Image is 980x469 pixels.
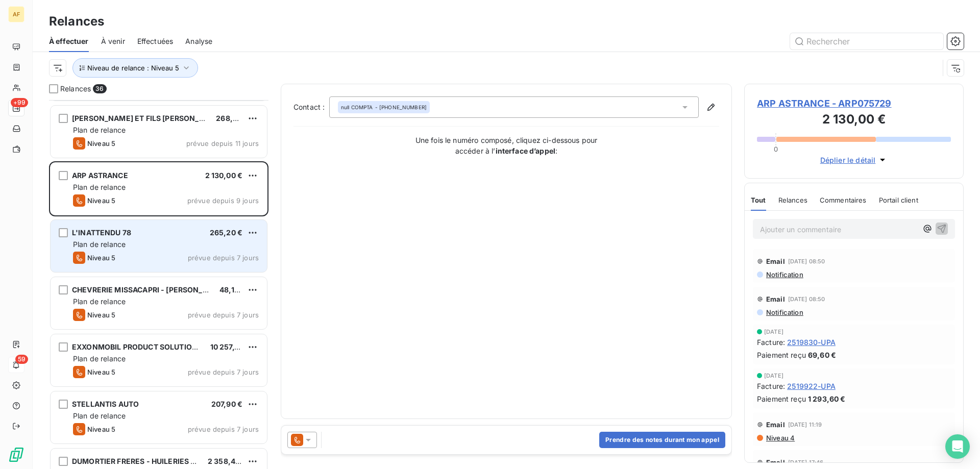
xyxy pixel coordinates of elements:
span: [PERSON_NAME] ET FILS [PERSON_NAME] SNC [72,114,241,122]
span: Facture : [757,337,785,348]
label: Contact : [293,102,329,112]
span: 2 358,43 € [208,457,247,465]
span: [DATE] [764,329,783,335]
p: Une fois le numéro composé, cliquez ci-dessous pour accéder à l’ : [404,135,608,156]
div: grid [49,100,268,469]
span: [DATE] 11:19 [788,422,822,428]
span: [DATE] 17:46 [788,459,824,465]
button: Prendre des notes durant mon appel [599,432,725,448]
span: prévue depuis 7 jours [188,425,259,433]
span: Niveau 5 [87,254,115,262]
h3: Relances [49,12,104,31]
span: Niveau de relance : Niveau 5 [87,64,179,72]
span: ARP ASTRANCE [72,171,128,180]
h3: 2 130,00 € [757,110,951,131]
span: prévue depuis 11 jours [186,139,259,147]
span: Niveau 5 [87,196,115,205]
span: EXXONMOBIL PRODUCT SOLUTIONS CO - G [72,342,227,351]
span: Plan de relance [73,297,126,306]
span: DUMORTIER FRERES - HUILERIES & MAIS [72,457,215,465]
span: 2 130,00 € [205,171,243,180]
span: 2519830-UPA [787,337,836,348]
span: prévue depuis 7 jours [188,254,259,262]
span: Plan de relance [73,354,126,363]
button: Déplier le détail [817,154,891,166]
span: Portail client [879,196,918,204]
span: Tout [751,196,766,204]
span: Email [766,458,785,466]
span: prévue depuis 9 jours [187,196,259,205]
span: prévue depuis 7 jours [188,311,259,319]
span: Relances [778,196,807,204]
span: Notification [765,308,803,316]
span: 268,80 € [216,114,249,122]
span: Niveau 4 [765,434,795,442]
span: Plan de relance [73,240,126,249]
span: À effectuer [49,36,89,46]
span: 0 [774,145,778,153]
span: [DATE] 08:50 [788,296,825,302]
span: Notification [765,270,803,279]
span: Facture : [757,381,785,391]
span: Analyse [185,36,212,46]
span: Plan de relance [73,183,126,191]
span: L'INATTENDU 78 [72,228,131,237]
span: prévue depuis 7 jours [188,368,259,376]
strong: interface d’appel [496,146,556,155]
span: Paiement reçu [757,393,806,404]
span: Niveau 5 [87,425,115,433]
span: Niveau 5 [87,139,115,147]
span: Relances [60,84,91,94]
span: 69,60 € [808,350,836,360]
span: Email [766,295,785,303]
span: À venir [101,36,125,46]
span: 207,90 € [211,400,242,408]
div: AF [8,6,24,22]
span: Effectuées [137,36,174,46]
span: Déplier le détail [820,155,876,165]
input: Rechercher [790,33,943,50]
span: [DATE] 08:50 [788,258,825,264]
span: CHEVRERIE MISSACAPRI - [PERSON_NAME] [72,285,227,294]
span: Commentaires [820,196,867,204]
span: Paiement reçu [757,350,806,360]
span: [DATE] [764,373,783,379]
div: - [PHONE_NUMBER] [341,104,427,111]
span: 1 293,60 € [808,393,846,404]
span: 36 [93,84,106,93]
span: ARP ASTRANCE - ARP075729 [757,96,951,110]
img: Logo LeanPay [8,447,24,463]
div: Open Intercom Messenger [945,434,970,459]
span: Email [766,421,785,429]
span: Niveau 5 [87,368,115,376]
span: Niveau 5 [87,311,115,319]
span: 265,20 € [210,228,242,237]
span: 2519922-UPA [787,381,836,391]
span: 48,17 € [219,285,245,294]
span: Plan de relance [73,126,126,134]
span: null COMPTA [341,104,373,111]
span: 59 [15,355,28,364]
button: Niveau de relance : Niveau 5 [72,58,198,78]
span: Email [766,257,785,265]
span: STELLANTIS AUTO [72,400,139,408]
span: 10 257,15 € [210,342,249,351]
span: +99 [11,98,28,107]
span: Plan de relance [73,411,126,420]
